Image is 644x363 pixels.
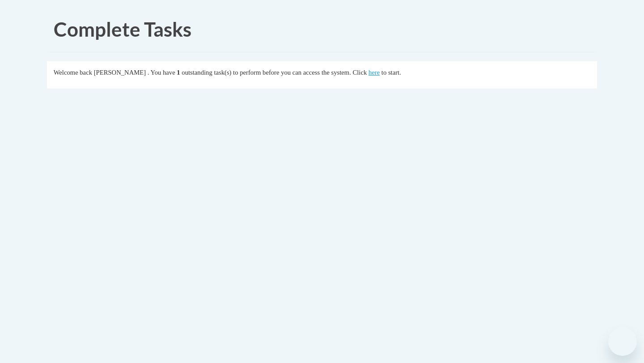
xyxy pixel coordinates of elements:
[94,69,146,76] span: [PERSON_NAME]
[608,327,637,356] iframe: Button to launch messaging window
[381,69,401,76] span: to start.
[54,69,92,76] span: Welcome back
[177,69,180,76] span: 1
[369,69,380,76] a: here
[54,17,191,41] span: Complete Tasks
[148,69,175,76] span: . You have
[182,69,367,76] span: outstanding task(s) to perform before you can access the system. Click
